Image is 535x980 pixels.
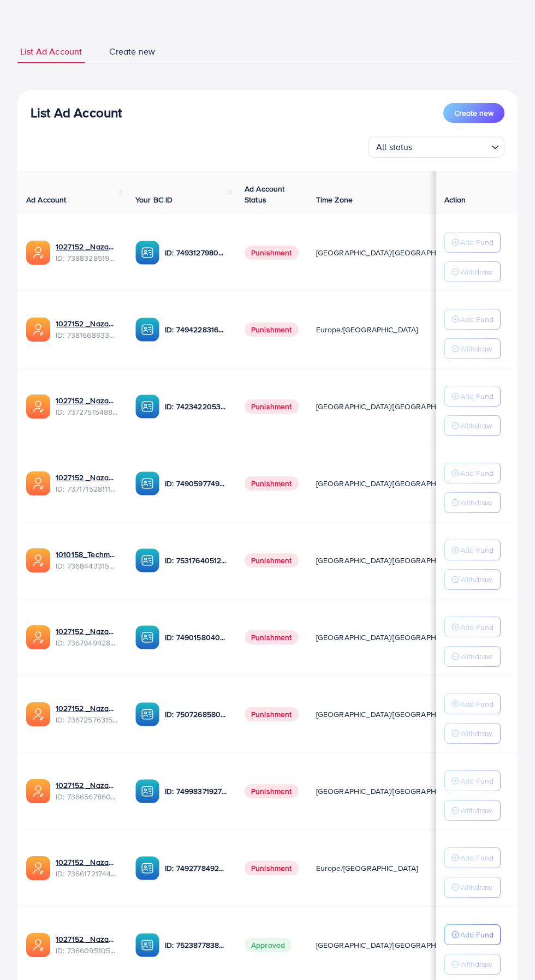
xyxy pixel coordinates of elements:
span: Create new [109,45,155,58]
img: ic-ads-acc.e4c84228.svg [26,856,50,880]
span: List Ad Account [20,45,82,58]
img: ic-ba-acc.ded83a64.svg [135,395,159,419]
span: [GEOGRAPHIC_DATA]/[GEOGRAPHIC_DATA] [316,555,468,566]
p: ID: 7531764051207716871 [165,554,227,567]
p: Add Fund [460,236,494,249]
p: Add Fund [460,313,494,326]
button: Withdraw [444,800,501,821]
p: ID: 7494228316518858759 [165,323,227,336]
span: ID: 7366567860828749825 [56,791,118,802]
span: ID: 7367257631523782657 [56,714,118,725]
p: Add Fund [460,774,494,787]
button: Add Fund [444,617,501,637]
p: ID: 7493127980932333584 [165,246,227,259]
div: <span class='underline'>1027152 _Nazaagency_007</span></br>7372751548805726224 [56,395,118,417]
img: ic-ba-acc.ded83a64.svg [135,318,159,342]
div: <span class='underline'>1027152 _Nazaagency_019</span></br>7388328519014645761 [56,241,118,264]
span: Punishment [245,399,299,414]
span: ID: 7368443315504726017 [56,560,118,571]
button: Add Fund [444,847,501,868]
p: Withdraw [460,650,492,663]
h3: List Ad Account [31,105,122,121]
img: ic-ads-acc.e4c84228.svg [26,318,50,342]
div: <span class='underline'>1027152 _Nazaagency_003</span></br>7367949428067450896 [56,626,118,648]
button: Add Fund [444,386,501,407]
button: Create new [443,103,504,123]
p: Withdraw [460,958,492,971]
button: Withdraw [444,492,501,513]
button: Withdraw [444,954,501,975]
span: [GEOGRAPHIC_DATA]/[GEOGRAPHIC_DATA] [316,786,468,797]
img: ic-ba-acc.ded83a64.svg [135,625,159,649]
img: ic-ba-acc.ded83a64.svg [135,779,159,803]
p: Withdraw [460,419,492,432]
img: ic-ba-acc.ded83a64.svg [135,933,159,957]
p: Withdraw [460,573,492,586]
span: Create new [454,107,494,118]
button: Withdraw [444,261,501,282]
span: Punishment [245,707,299,721]
span: [GEOGRAPHIC_DATA]/[GEOGRAPHIC_DATA] [316,709,468,720]
img: ic-ba-acc.ded83a64.svg [135,856,159,880]
a: 1027152 _Nazaagency_006 [56,934,118,945]
span: ID: 7372751548805726224 [56,407,118,417]
p: Add Fund [460,928,494,941]
span: Punishment [245,784,299,798]
span: ID: 7366095105679261697 [56,945,118,956]
button: Add Fund [444,540,501,560]
img: ic-ba-acc.ded83a64.svg [135,471,159,495]
button: Add Fund [444,463,501,483]
p: ID: 7423422053648285697 [165,400,227,413]
img: ic-ads-acc.e4c84228.svg [26,548,50,572]
button: Withdraw [444,723,501,744]
p: Add Fund [460,851,494,864]
button: Withdraw [444,338,501,359]
button: Add Fund [444,232,501,253]
p: Withdraw [460,342,492,355]
p: ID: 7492778492849930241 [165,862,227,875]
span: [GEOGRAPHIC_DATA]/[GEOGRAPHIC_DATA] [316,940,468,951]
a: 1027152 _Nazaagency_023 [56,318,118,329]
p: Withdraw [460,804,492,817]
a: 1027152 _Nazaagency_04 [56,472,118,483]
span: Punishment [245,630,299,644]
p: ID: 7523877838957576209 [165,939,227,952]
div: <span class='underline'>1027152 _Nazaagency_016</span></br>7367257631523782657 [56,703,118,725]
button: Withdraw [444,415,501,436]
a: 1027152 _Nazaagency_019 [56,241,118,252]
span: [GEOGRAPHIC_DATA]/[GEOGRAPHIC_DATA] [316,401,468,412]
img: ic-ads-acc.e4c84228.svg [26,471,50,495]
p: Add Fund [460,620,494,634]
img: ic-ba-acc.ded83a64.svg [135,702,159,726]
div: <span class='underline'>1010158_Techmanistan pk acc_1715599413927</span></br>7368443315504726017 [56,549,118,571]
div: <span class='underline'>1027152 _Nazaagency_04</span></br>7371715281112170513 [56,472,118,494]
div: Search for option [368,136,504,158]
span: Time Zone [316,194,353,205]
span: Punishment [245,476,299,491]
button: Withdraw [444,569,501,590]
p: Add Fund [460,697,494,710]
img: ic-ads-acc.e4c84228.svg [26,933,50,957]
p: Add Fund [460,467,494,480]
span: Punishment [245,322,299,337]
p: ID: 7490158040596217873 [165,631,227,644]
img: ic-ads-acc.e4c84228.svg [26,241,50,265]
span: Europe/[GEOGRAPHIC_DATA] [316,863,418,874]
img: ic-ads-acc.e4c84228.svg [26,625,50,649]
p: Withdraw [460,496,492,509]
p: Withdraw [460,265,492,278]
a: 1027152 _Nazaagency_018 [56,857,118,868]
img: ic-ba-acc.ded83a64.svg [135,548,159,572]
span: Your BC ID [135,194,173,205]
button: Add Fund [444,694,501,714]
span: Action [444,194,466,205]
img: ic-ads-acc.e4c84228.svg [26,702,50,726]
input: Search for option [416,137,487,155]
span: [GEOGRAPHIC_DATA]/[GEOGRAPHIC_DATA] [316,247,468,258]
span: Europe/[GEOGRAPHIC_DATA] [316,324,418,335]
img: ic-ba-acc.ded83a64.svg [135,241,159,265]
a: 1010158_Techmanistan pk acc_1715599413927 [56,549,118,560]
div: <span class='underline'>1027152 _Nazaagency_023</span></br>7381668633665093648 [56,318,118,340]
span: ID: 7371715281112170513 [56,483,118,494]
p: ID: 7490597749134508040 [165,477,227,490]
